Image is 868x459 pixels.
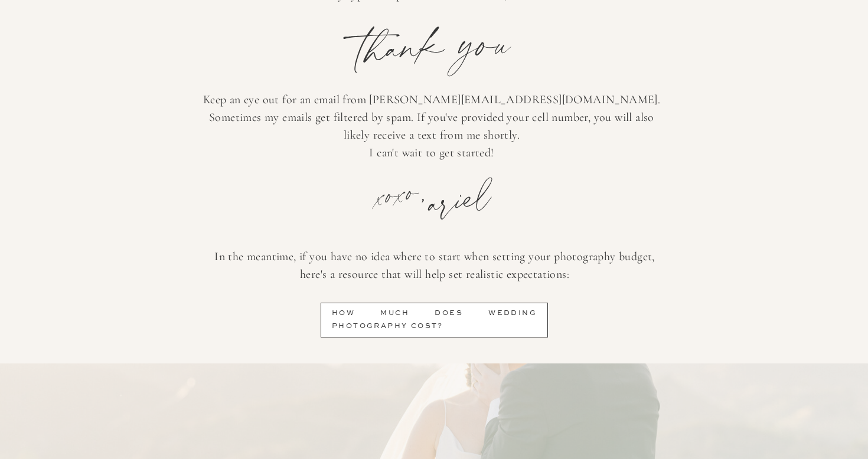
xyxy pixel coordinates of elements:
p: Keep an eye out for an email from [PERSON_NAME][EMAIL_ADDRESS][DOMAIN_NAME]. Sometimes my emails ... [200,91,664,166]
p: thank you [307,17,561,55]
p: xoxo, [370,175,432,219]
p: ariel [421,172,497,218]
a: How much does wedding photography cost? [332,307,537,333]
p: In the meantime, if you have no idea where to start when setting your photography budget, here's ... [203,248,667,287]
